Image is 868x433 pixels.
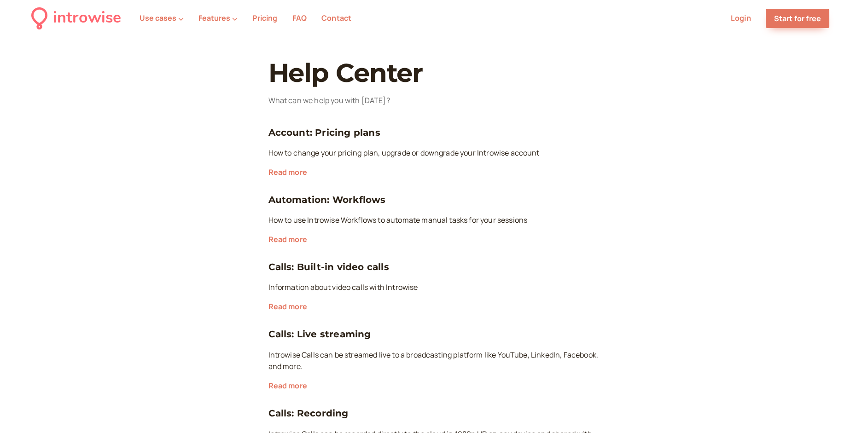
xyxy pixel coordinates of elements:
[268,147,600,159] p: How to change your pricing plan, upgrade or downgrade your Introwise account
[268,167,307,177] a: Read more
[268,59,600,87] h1: Help Center
[321,13,351,23] a: Contact
[268,349,600,373] p: Introwise Calls can be streamed live to a broadcasting platform like YouTube, LinkedIn, Facebook,...
[252,13,277,23] a: Pricing
[31,6,121,31] a: introwise
[268,192,600,207] h3: Automation: Workflows
[268,282,600,294] p: Information about video calls with Introwise
[268,406,600,421] h3: Calls: Recording
[268,327,600,341] h3: Calls: Live streaming
[53,6,121,31] div: introwise
[731,13,751,23] a: Login
[268,214,600,226] p: How to use Introwise Workflows to automate manual tasks for your sessions
[292,13,307,23] a: FAQ
[140,14,184,22] button: Use cases
[198,14,238,22] button: Features
[268,260,600,274] h3: Calls: Built-in video calls
[268,234,307,244] a: Read more
[268,381,307,391] a: Read more
[766,9,829,28] a: Start for free
[268,95,600,107] p: What can we help you with [DATE]?
[268,301,307,312] a: Read more
[268,125,600,140] h3: Account: Pricing plans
